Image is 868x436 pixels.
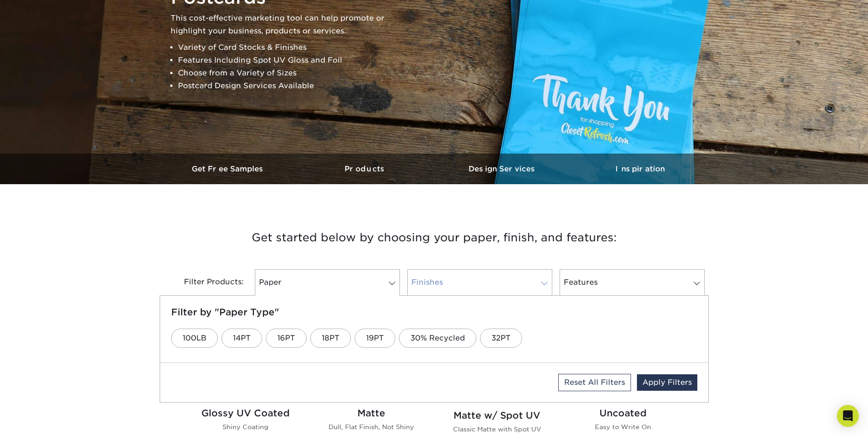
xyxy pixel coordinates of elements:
iframe: Google Customer Reviews [2,408,78,433]
p: This cost-effective marketing tool can help promote or highlight your business, products or servi... [171,12,399,37]
a: Inspiration [571,154,709,184]
li: Choose from a Variety of Sizes [178,67,399,80]
li: Variety of Card Stocks & Finishes [178,41,399,54]
li: Features Including Spot UV Gloss and Foil [178,54,399,67]
div: Filter Products: [160,269,251,296]
h2: Matte w/ Spot UV [445,410,549,421]
a: Paper [255,269,400,296]
h3: Get Free Samples [160,165,297,173]
h2: Glossy UV Coated [194,408,297,419]
p: Classic Matte with Spot UV [445,425,549,434]
h3: Design Services [434,165,571,173]
a: Finishes [407,269,552,296]
li: Postcard Design Services Available [178,80,399,92]
a: 18PT [310,329,351,348]
a: 32PT [480,329,522,348]
h5: Filter by "Paper Type" [171,307,697,318]
a: 30% Recycled [399,329,476,348]
h2: Uncoated [571,408,675,419]
a: Products [297,154,434,184]
p: Easy to Write On [571,422,675,431]
h3: Get started below by choosing your paper, finish, and features: [167,217,702,258]
p: Dull, Flat Finish, Not Shiny [319,422,423,431]
h3: Inspiration [571,165,709,173]
a: Design Services [434,154,571,184]
a: Apply Filters [637,374,697,391]
h2: Matte [319,408,423,419]
a: 16PT [266,329,307,348]
a: 100LB [171,329,218,348]
p: Shiny Coating [194,422,297,431]
a: Reset All Filters [558,374,631,391]
div: Open Intercom Messenger [837,405,859,427]
a: 14PT [221,329,262,348]
a: 19PT [355,329,395,348]
h3: Products [297,165,434,173]
a: Features [560,269,705,296]
a: Get Free Samples [160,154,297,184]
